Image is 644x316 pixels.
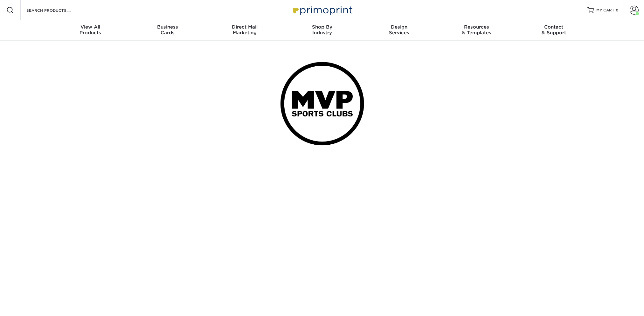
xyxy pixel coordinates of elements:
div: Industry [283,24,361,36]
span: View All [52,24,129,30]
span: Resources [438,24,515,30]
span: MY CART [596,8,614,13]
div: Marketing [206,24,283,36]
a: DesignServices [361,20,438,41]
div: Cards [129,24,206,36]
div: Services [361,24,438,36]
input: SEARCH PRODUCTS..... [26,6,88,14]
div: Products [52,24,129,36]
a: Resources& Templates [438,20,515,41]
a: Contact& Support [515,20,592,41]
span: Direct Mail [206,24,283,30]
a: Shop ByIndustry [283,20,361,41]
a: BusinessCards [129,20,206,41]
span: Contact [515,24,592,30]
div: & Support [515,24,592,36]
span: 0 [616,8,619,12]
a: Direct MailMarketing [206,20,283,41]
img: Primoprint [290,3,354,17]
span: Business [129,24,206,30]
span: Design [361,24,438,30]
span: Shop By [283,24,361,30]
div: & Templates [438,24,515,36]
a: View AllProducts [52,20,129,41]
img: MVP Sports Clubs [274,56,370,151]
